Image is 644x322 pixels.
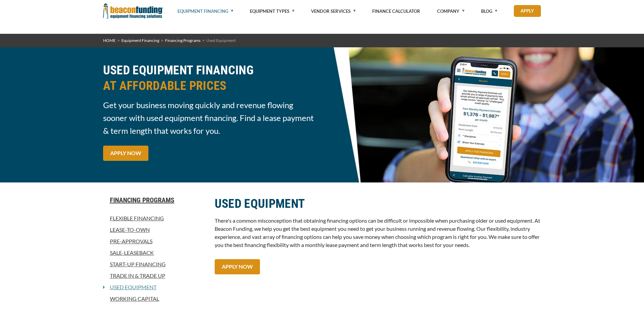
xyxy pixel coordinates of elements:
[103,99,318,137] span: Get your business moving quickly and revenue flowing sooner with used equipment financing. Find a...
[165,38,200,43] a: Financing Programs
[103,295,207,303] a: Working Capital
[103,249,207,257] a: Sale-Leaseback
[215,259,260,274] a: APPLY NOW
[103,237,207,245] a: Pre-approvals
[103,214,207,222] a: Flexible Financing
[103,196,207,204] a: Financing Programs
[206,38,236,43] span: Used Equipment
[103,226,207,234] a: Lease-To-Own
[103,272,207,280] a: Trade In & Trade Up
[215,217,541,249] p: There's a common misconception that obtaining financing options can be difficult or impossible wh...
[103,146,148,161] a: APPLY NOW
[121,38,159,43] a: Equipment Financing
[103,63,318,94] h2: USED EQUIPMENT FINANCING
[103,38,116,43] a: HOME
[514,5,541,17] a: Apply
[105,283,157,291] a: Used Equipment
[215,196,541,212] h2: USED EQUIPMENT
[103,78,318,94] span: AT AFFORDABLE PRICES
[103,260,207,268] a: Start-Up Financing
